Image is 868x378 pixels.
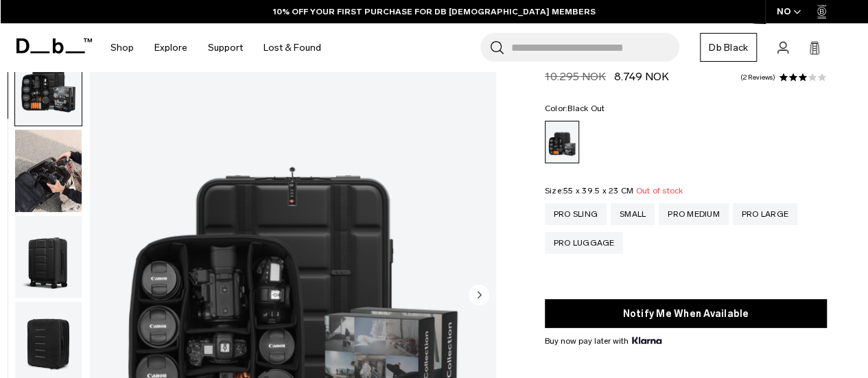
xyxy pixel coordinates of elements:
[154,23,187,72] a: Explore
[733,203,797,225] a: Pro Large
[545,70,606,83] s: 10.295 NOK
[469,284,489,307] button: Next slide
[15,130,82,212] img: Photo Pro Luggage Bundle Black Out
[110,23,134,72] a: Shop
[15,216,82,298] img: Photo Pro Luggage Bundle Black Out
[14,215,82,299] button: Photo Pro Luggage Bundle Black Out
[14,129,82,213] button: Photo Pro Luggage Bundle Black Out
[614,70,669,83] span: 8.749 NOK
[273,5,596,18] a: 10% OFF YOUR FIRST PURCHASE FOR DB [DEMOGRAPHIC_DATA] MEMBERS
[14,43,82,126] button: Photo Pro Luggage Bundle Black Out
[563,186,633,196] span: 55 x 39.5 x 23 CM
[632,337,661,344] img: {"height" => 20, "alt" => "Klarna"}
[700,33,757,62] a: Db Black
[545,104,605,113] legend: Color:
[208,23,243,72] a: Support
[545,299,827,328] button: Notify Me When Available
[15,43,82,126] img: Photo Pro Luggage Bundle Black Out
[100,23,331,72] nav: Main Navigation
[635,186,683,196] span: Out of stock
[545,203,607,225] a: Pro Sling
[659,203,729,225] a: Pro Medium
[567,104,605,113] span: Black Out
[545,232,624,254] a: Pro Luggage
[263,23,321,72] a: Lost & Found
[611,203,655,225] a: Small
[545,335,661,347] span: Buy now pay later with
[740,74,775,81] a: 2 reviews
[545,187,683,195] legend: Size:
[545,121,579,163] a: Black Out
